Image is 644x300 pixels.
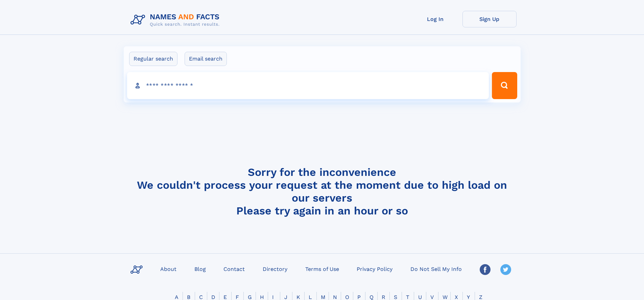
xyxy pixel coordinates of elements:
a: Terms of Use [303,264,342,274]
input: search input [127,72,489,99]
a: Directory [260,264,290,274]
a: Do Not Sell My Info [408,264,464,274]
a: Privacy Policy [354,264,395,274]
img: Twitter [500,264,511,275]
a: About [158,264,179,274]
label: Email search [185,52,227,66]
img: Logo Names and Facts [128,11,225,29]
img: Facebook [480,264,491,275]
a: Contact [221,264,247,274]
h4: Sorry for the inconvenience We couldn't process your request at the moment due to high load on ou... [128,166,517,217]
button: Search Button [492,72,517,99]
a: Log In [408,11,462,27]
label: Regular search [129,52,177,66]
a: Blog [192,264,209,274]
a: Sign Up [462,11,517,27]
